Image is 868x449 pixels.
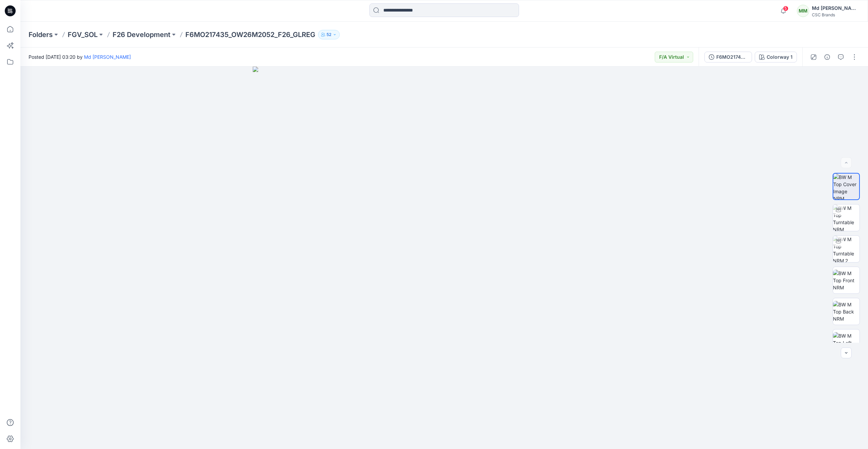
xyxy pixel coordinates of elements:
button: Details [822,52,833,62]
img: BW M Top Left NRM [833,332,859,354]
div: F6MO217435_OW26M2052_F26_GLREG_VFA [716,53,748,61]
div: MM [797,5,809,17]
img: BW M Top Back NRM [833,301,859,322]
img: BW M Top Cover Image NRM [833,174,859,199]
a: Md [PERSON_NAME] [84,54,131,60]
span: 5 [783,6,788,11]
div: CSC Brands [812,12,859,17]
p: 52 [327,31,331,38]
span: Posted [DATE] 03:20 by [29,53,131,60]
a: F26 Development [113,30,170,39]
a: Folders [29,30,53,39]
img: eyJhbGciOiJIUzI1NiIsImtpZCI6IjAiLCJzbHQiOiJzZXMiLCJ0eXAiOiJKV1QifQ.eyJkYXRhIjp7InR5cGUiOiJzdG9yYW... [253,67,636,449]
img: BW M Top Turntable NRM 2 [833,236,859,262]
a: FGV_SOL [68,30,98,39]
button: Colorway 1 [755,52,797,62]
button: F6MO217435_OW26M2052_F26_GLREG_VFA [704,52,752,62]
div: Md [PERSON_NAME] [812,4,859,12]
img: BW M Top Front NRM [833,270,859,291]
p: F6MO217435_OW26M2052_F26_GLREG [185,30,315,39]
div: Colorway 1 [767,53,792,61]
img: BW M Top Turntable NRM [833,204,859,231]
button: 52 [318,30,340,39]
